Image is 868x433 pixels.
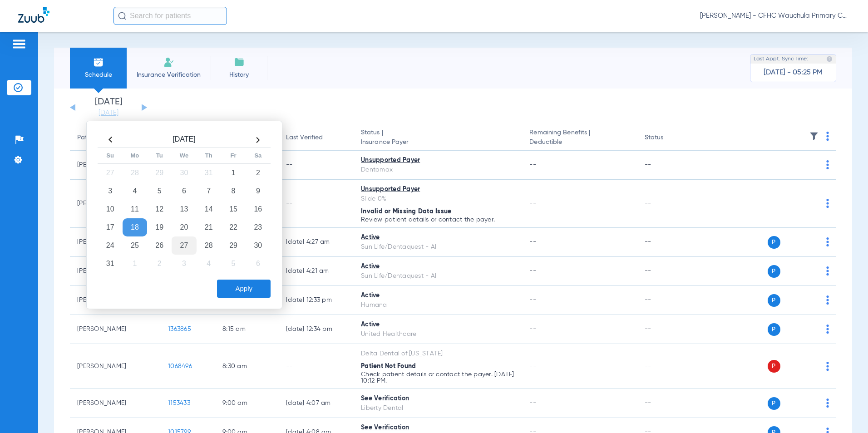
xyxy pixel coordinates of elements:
[637,286,699,315] td: --
[529,200,536,207] span: --
[522,125,637,151] th: Remaining Benefits |
[826,199,829,208] img: group-dot-blue.svg
[123,133,246,148] th: [DATE]
[637,151,699,180] td: --
[529,162,536,168] span: --
[768,397,780,410] span: P
[826,325,829,334] img: group-dot-blue.svg
[826,132,829,141] img: group-dot-blue.svg
[354,125,522,151] th: Status |
[361,330,515,339] div: United Healthcare
[754,54,808,64] span: Last Appt. Sync Time:
[637,389,699,418] td: --
[217,70,261,79] span: History
[529,138,630,147] span: Deductible
[826,362,829,371] img: group-dot-blue.svg
[279,151,354,180] td: --
[77,133,117,143] div: Patient Name
[361,394,515,403] div: See Verification
[77,70,120,79] span: Schedule
[279,389,354,418] td: [DATE] 4:07 AM
[217,280,271,298] button: Apply
[286,133,323,143] div: Last Verified
[637,228,699,257] td: --
[529,268,536,274] span: --
[77,133,153,143] div: Patient Name
[279,344,354,389] td: --
[361,194,515,204] div: Slide 0%
[826,237,829,246] img: group-dot-blue.svg
[826,56,833,62] img: last sync help info
[361,363,416,369] span: Patient Not Found
[768,323,780,336] span: P
[361,403,515,413] div: Liberty Dental
[768,360,780,373] span: P
[809,132,819,141] img: filter.svg
[361,291,515,300] div: Active
[361,262,515,271] div: Active
[529,363,536,369] span: --
[279,286,354,315] td: [DATE] 12:33 PM
[70,389,161,418] td: [PERSON_NAME]
[768,294,780,307] span: P
[826,266,829,276] img: group-dot-blue.svg
[279,180,354,228] td: --
[279,228,354,257] td: [DATE] 4:27 AM
[826,295,829,305] img: group-dot-blue.svg
[361,233,515,242] div: Active
[215,315,279,344] td: 8:15 AM
[133,70,204,79] span: Insurance Verification
[113,7,227,25] input: Search for patients
[279,257,354,286] td: [DATE] 4:21 AM
[118,12,126,20] img: Search Icon
[361,349,515,359] div: Delta Dental of [US_STATE]
[18,7,49,23] img: Zuub Logo
[361,156,515,165] div: Unsupported Payer
[529,326,536,332] span: --
[168,326,191,332] span: 1363865
[361,271,515,281] div: Sun Life/Dentaquest - AI
[361,138,515,147] span: Insurance Payer
[637,125,699,151] th: Status
[768,236,780,249] span: P
[823,389,868,433] iframe: Chat Widget
[286,133,346,143] div: Last Verified
[361,371,515,384] p: Check patient details or contact the payer. [DATE] 10:12 PM.
[215,389,279,418] td: 9:00 AM
[637,315,699,344] td: --
[168,363,192,369] span: 1068496
[361,320,515,330] div: Active
[70,315,161,344] td: [PERSON_NAME]
[361,165,515,175] div: Dentamax
[93,57,104,68] img: Schedule
[826,160,829,169] img: group-dot-blue.svg
[12,39,26,49] img: hamburger-icon
[764,68,823,77] span: [DATE] - 05:25 PM
[361,185,515,194] div: Unsupported Payer
[81,98,136,118] li: [DATE]
[279,315,354,344] td: [DATE] 12:34 PM
[529,297,536,303] span: --
[81,108,136,118] a: [DATE]
[361,300,515,310] div: Humana
[215,344,279,389] td: 8:30 AM
[361,208,451,215] span: Invalid or Missing Data Issue
[234,57,245,68] img: History
[529,239,536,245] span: --
[70,344,161,389] td: [PERSON_NAME]
[700,11,850,20] span: [PERSON_NAME] - CFHC Wauchula Primary Care Dental
[637,180,699,228] td: --
[361,216,515,223] p: Review patient details or contact the payer.
[361,242,515,252] div: Sun Life/Dentaquest - AI
[168,400,190,406] span: 1153433
[637,257,699,286] td: --
[637,344,699,389] td: --
[361,423,515,433] div: See Verification
[768,265,780,278] span: P
[163,57,174,68] img: Manual Insurance Verification
[529,400,536,406] span: --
